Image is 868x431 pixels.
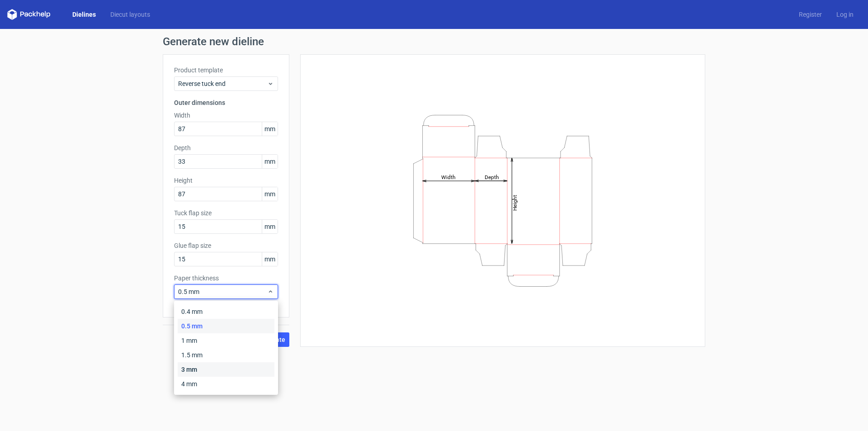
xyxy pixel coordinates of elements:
div: 0.4 mm [178,304,274,319]
a: Register [792,10,829,19]
div: 1.5 mm [178,348,274,362]
span: Reverse tuck end [178,79,267,88]
label: Glue flap size [174,241,278,250]
div: 1 mm [178,333,274,348]
div: 4 mm [178,377,274,391]
span: mm [262,252,278,266]
label: Product template [174,66,278,75]
a: Diecut layouts [103,10,157,19]
tspan: Width [441,174,456,180]
span: mm [262,220,278,233]
h1: Generate new dieline [163,36,705,47]
div: 0.5 mm [178,319,274,333]
a: Dielines [65,10,103,19]
a: Log in [829,10,861,19]
h3: Outer dimensions [174,98,278,107]
span: 0.5 mm [178,287,267,296]
span: mm [262,122,278,136]
tspan: Height [512,194,518,210]
span: mm [262,155,278,168]
label: Tuck flap size [174,208,278,218]
span: mm [262,187,278,201]
label: Paper thickness [174,274,278,283]
div: 3 mm [178,362,274,377]
label: Width [174,111,278,120]
label: Height [174,176,278,185]
label: Depth [174,143,278,152]
tspan: Depth [485,174,499,180]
